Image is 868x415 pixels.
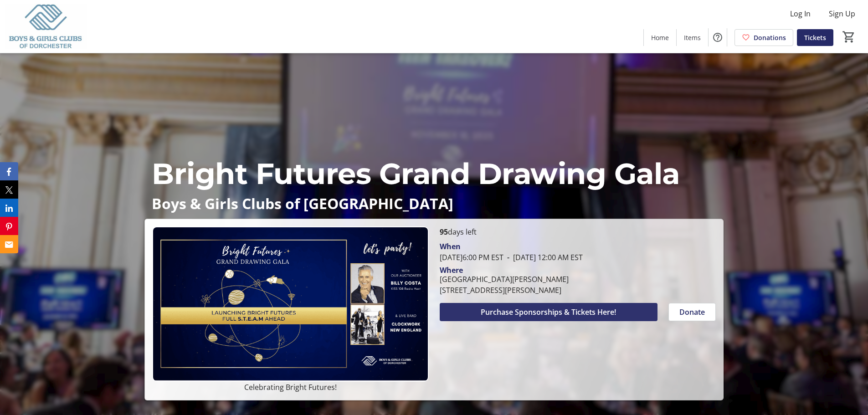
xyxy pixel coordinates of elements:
span: Tickets [804,33,826,42]
span: Sign Up [829,8,855,19]
span: [DATE] 6:00 PM EST [440,252,503,262]
div: [GEOGRAPHIC_DATA][PERSON_NAME] [440,274,569,285]
span: [DATE] 12:00 AM EST [503,252,583,262]
span: Donations [754,33,786,42]
button: Sign Up [822,6,863,21]
span: - [503,252,513,262]
div: Where [440,266,463,274]
p: Bright Futures Grand Drawing Gala [152,152,716,195]
span: Log In [790,8,811,19]
span: Items [684,33,701,42]
span: Donate [679,307,705,318]
button: Purchase Sponsorships & Tickets Here! [440,303,657,321]
a: Donations [734,29,793,46]
div: When [440,241,461,252]
button: Cart [841,29,857,45]
a: Items [677,29,708,46]
span: Home [651,33,669,42]
p: days left [440,226,716,237]
img: Campaign CTA Media Photo [152,226,428,382]
button: Help [709,28,727,46]
div: [STREET_ADDRESS][PERSON_NAME] [440,285,569,296]
span: 95 [440,227,448,237]
button: Donate [668,303,716,321]
span: Purchase Sponsorships & Tickets Here! [481,307,616,318]
p: Boys & Girls Clubs of [GEOGRAPHIC_DATA] [152,195,716,211]
a: Home [644,29,676,46]
p: Celebrating Bright Futures! [152,382,428,393]
a: Tickets [797,29,833,46]
button: Log In [783,6,818,21]
img: Boys & Girls Clubs of Dorchester's Logo [5,4,87,49]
